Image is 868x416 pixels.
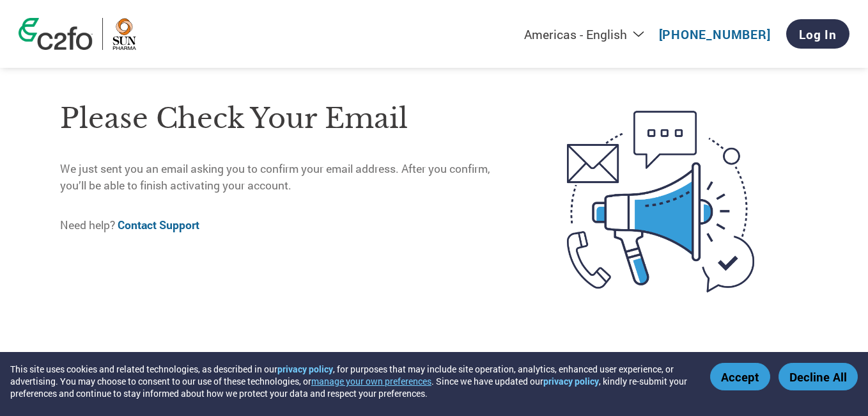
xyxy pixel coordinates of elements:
[60,161,513,195] p: We just sent you an email asking you to confirm your email address. After you confirm, you’ll be ...
[311,375,431,387] button: manage your own preferences
[543,375,599,387] a: privacy policy
[659,26,771,42] a: [PHONE_NUMBER]
[112,18,136,50] img: Sun Pharma
[60,98,513,140] h1: Please check your email
[10,363,692,399] div: This site uses cookies and related technologies, as described in our , for purposes that may incl...
[118,218,199,232] a: Contact Support
[60,217,513,234] p: Need help?
[779,363,858,390] button: Decline All
[786,19,849,49] a: Log In
[277,363,333,375] a: privacy policy
[710,363,770,390] button: Accept
[19,18,93,50] img: c2fo logo
[513,88,808,316] img: open-email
